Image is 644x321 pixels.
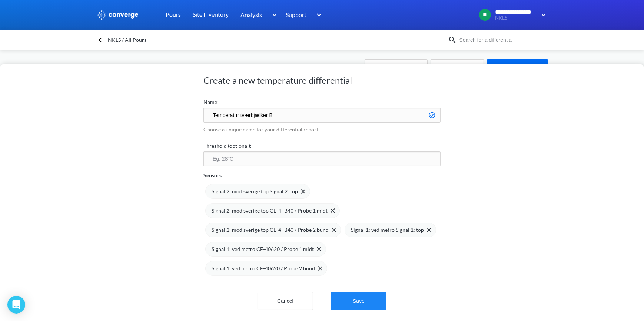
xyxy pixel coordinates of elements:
img: close-icon.svg [427,228,431,232]
img: logo_ewhite.svg [96,10,139,20]
img: downArrow.svg [536,10,548,19]
button: Cancel [258,292,313,310]
img: close-icon.svg [301,189,305,194]
img: downArrow.svg [267,10,279,19]
input: Search for a differential [457,36,547,44]
img: close-icon.svg [318,266,322,271]
label: Threshold (optional): [203,142,441,150]
span: NKLS / All Pours [108,35,146,45]
button: Save [331,292,386,310]
label: Name: [203,98,441,106]
div: Open Intercom Messenger [7,296,25,314]
span: Signal 2: mod sverige top CE-4FB40 / Probe 2 bund [212,226,329,234]
span: Signal 1: ved metro Signal 1: top [351,226,424,234]
img: close-icon.svg [332,228,336,232]
h1: Create a new temperature differential [203,74,441,86]
span: Signal 2: mod sverige top Signal 2: top [212,187,298,195]
img: close-icon.svg [317,247,321,251]
span: Signal 1: ved metro CE-40620 / Probe 1 midt [212,245,314,253]
p: Choose a unique name for your differential report. [203,126,441,134]
img: backspace.svg [97,36,106,44]
img: close-icon.svg [331,208,335,213]
p: Sensors: [203,171,223,180]
img: downArrow.svg [312,10,323,19]
span: Support [286,10,306,19]
input: Eg. 28°C [203,151,441,166]
span: Signal 2: mod sverige top CE-4FB40 / Probe 1 midt [212,207,328,215]
img: icon-search.svg [448,36,457,44]
span: Signal 1: ved metro CE-40620 / Probe 2 bund [212,264,315,272]
input: Eg. TempDiff Deep Pour Basement C1sX [203,108,441,123]
span: NKLS [495,15,536,21]
span: Analysis [240,10,262,19]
